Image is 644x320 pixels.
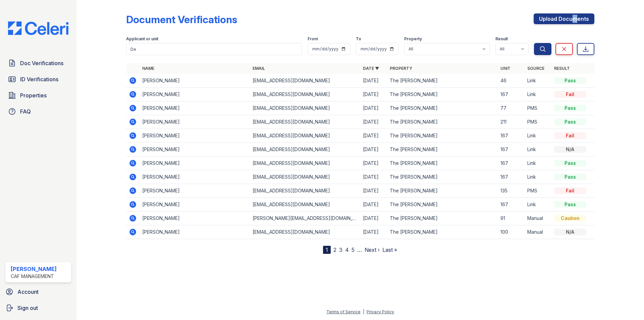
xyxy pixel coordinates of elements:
[250,74,360,88] td: [EMAIL_ADDRESS][DOMAIN_NAME]
[3,301,74,315] a: Sign out
[498,184,525,198] td: 135
[390,66,412,71] a: Property
[554,201,586,208] div: Pass
[333,246,336,253] a: 2
[250,88,360,101] td: [EMAIL_ADDRESS][DOMAIN_NAME]
[360,101,387,115] td: [DATE]
[360,184,387,198] td: [DATE]
[250,115,360,129] td: [EMAIL_ADDRESS][DOMAIN_NAME]
[498,212,525,225] td: 91
[498,74,525,88] td: 46
[554,105,586,111] div: Pass
[250,184,360,198] td: [EMAIL_ADDRESS][DOMAIN_NAME]
[554,146,586,153] div: N/A
[17,288,39,296] span: Account
[250,225,360,239] td: [EMAIL_ADDRESS][DOMAIN_NAME]
[365,246,380,253] a: Next ›
[387,170,497,184] td: The [PERSON_NAME]
[250,129,360,143] td: [EMAIL_ADDRESS][DOMAIN_NAME]
[387,184,497,198] td: The [PERSON_NAME]
[387,129,497,143] td: The [PERSON_NAME]
[126,36,158,42] label: Applicant or unit
[140,88,250,101] td: [PERSON_NAME]
[323,246,331,254] div: 1
[360,156,387,170] td: [DATE]
[525,143,551,156] td: Link
[360,129,387,143] td: [DATE]
[339,246,342,253] a: 3
[20,91,47,99] span: Properties
[498,101,525,115] td: 77
[554,229,586,235] div: N/A
[360,143,387,156] td: [DATE]
[140,212,250,225] td: [PERSON_NAME]
[525,184,551,198] td: PMS
[363,66,379,71] a: Date ▼
[498,225,525,239] td: 100
[525,212,551,225] td: Manual
[250,198,360,212] td: [EMAIL_ADDRESS][DOMAIN_NAME]
[382,246,397,253] a: Last »
[250,212,360,225] td: [PERSON_NAME][EMAIL_ADDRESS][DOMAIN_NAME]
[5,56,71,70] a: Doc Verifications
[360,115,387,129] td: [DATE]
[363,309,364,314] div: |
[140,115,250,129] td: [PERSON_NAME]
[5,105,71,118] a: FAQ
[360,170,387,184] td: [DATE]
[404,36,422,42] label: Property
[525,170,551,184] td: Link
[387,101,497,115] td: The [PERSON_NAME]
[140,129,250,143] td: [PERSON_NAME]
[495,36,508,42] label: Result
[126,13,237,26] div: Document Verifications
[498,88,525,101] td: 167
[253,66,265,71] a: Email
[525,74,551,88] td: Link
[360,212,387,225] td: [DATE]
[250,101,360,115] td: [EMAIL_ADDRESS][DOMAIN_NAME]
[525,88,551,101] td: Link
[498,156,525,170] td: 167
[498,198,525,212] td: 167
[554,77,586,84] div: Pass
[250,170,360,184] td: [EMAIL_ADDRESS][DOMAIN_NAME]
[142,66,154,71] a: Name
[387,198,497,212] td: The [PERSON_NAME]
[360,198,387,212] td: [DATE]
[140,101,250,115] td: [PERSON_NAME]
[308,36,318,42] label: From
[387,212,497,225] td: The [PERSON_NAME]
[525,129,551,143] td: Link
[345,246,349,253] a: 4
[140,74,250,88] td: [PERSON_NAME]
[554,160,586,167] div: Pass
[11,265,57,273] div: [PERSON_NAME]
[527,66,544,71] a: Source
[126,43,302,55] input: Search by name, email, or unit number
[140,170,250,184] td: [PERSON_NAME]
[20,75,58,83] span: ID Verifications
[554,119,586,125] div: Pass
[140,156,250,170] td: [PERSON_NAME]
[5,89,71,102] a: Properties
[5,73,71,86] a: ID Verifications
[356,36,361,42] label: To
[140,198,250,212] td: [PERSON_NAME]
[357,246,362,254] span: …
[387,156,497,170] td: The [PERSON_NAME]
[525,225,551,239] td: Manual
[387,143,497,156] td: The [PERSON_NAME]
[554,132,586,139] div: Fail
[554,174,586,180] div: Pass
[250,143,360,156] td: [EMAIL_ADDRESS][DOMAIN_NAME]
[140,225,250,239] td: [PERSON_NAME]
[140,143,250,156] td: [PERSON_NAME]
[326,309,361,314] a: Terms of Service
[525,115,551,129] td: PMS
[387,74,497,88] td: The [PERSON_NAME]
[387,88,497,101] td: The [PERSON_NAME]
[20,107,31,116] span: FAQ
[554,215,586,222] div: Caution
